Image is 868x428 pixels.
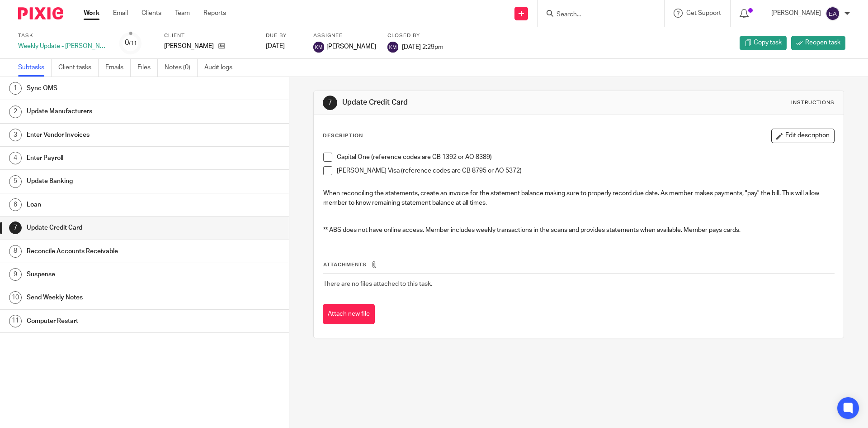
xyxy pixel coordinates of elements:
[387,42,398,53] img: svg%3E
[686,10,721,16] span: Get Support
[27,245,196,258] h1: Reconcile Accounts Receivable
[165,59,198,77] a: Notes (0)
[791,99,835,106] div: Instructions
[27,314,196,328] h1: Computer Restart
[27,268,196,281] h1: Suspense
[9,106,22,118] div: 2
[113,9,128,18] a: Email
[9,221,22,234] div: 7
[9,315,22,327] div: 11
[266,42,302,51] div: [DATE]
[9,291,22,304] div: 10
[323,96,337,110] div: 7
[9,152,22,164] div: 4
[805,38,840,47] span: Reopen task
[58,59,99,77] a: Client tasks
[826,6,840,21] img: svg%3E
[164,32,255,39] label: Client
[164,42,214,51] p: [PERSON_NAME]
[203,9,226,18] a: Reports
[18,32,108,39] label: Task
[791,36,845,50] a: Reopen task
[337,166,834,175] p: [PERSON_NAME] Visa (reference codes are CB 8795 or AO 5372)
[323,132,363,139] p: Description
[9,245,22,258] div: 8
[342,98,598,107] h1: Update Credit Card
[387,32,443,39] label: Closed by
[323,226,834,235] p: ** ABS does not have online access. Member includes weekly transactions in the scans and provides...
[9,268,22,281] div: 9
[323,304,375,324] button: Attach new file
[142,9,161,18] a: Clients
[84,9,99,18] a: Work
[323,262,367,267] span: Attachments
[27,151,196,165] h1: Enter Payroll
[175,9,190,18] a: Team
[402,43,443,50] span: [DATE] 2:29pm
[323,281,432,287] span: There are no files attached to this task.
[323,189,834,207] p: When reconciling the statements, create an invoice for the statement balance making sure to prope...
[125,38,137,48] div: 0
[27,105,196,118] h1: Update Manufacturers
[27,128,196,142] h1: Enter Vendor Invoices
[9,175,22,188] div: 5
[9,82,22,95] div: 1
[27,291,196,304] h1: Send Weekly Notes
[337,153,834,162] p: Capital One (reference codes are CB 1392 or AO 8389)
[18,7,63,19] img: Pixie
[204,59,239,77] a: Audit logs
[27,221,196,235] h1: Update Credit Card
[129,41,137,46] small: /11
[27,174,196,188] h1: Update Banking
[9,198,22,211] div: 6
[27,198,196,212] h1: Loan
[771,129,835,143] button: Edit description
[137,59,158,77] a: Files
[266,32,302,39] label: Due by
[754,38,782,47] span: Copy task
[313,32,376,39] label: Assignee
[740,36,787,50] a: Copy task
[105,59,131,77] a: Emails
[326,42,376,51] span: [PERSON_NAME]
[556,11,637,19] input: Search
[18,42,108,51] div: Weekly Update - [PERSON_NAME]
[18,59,52,77] a: Subtasks
[771,9,821,18] p: [PERSON_NAME]
[9,129,22,141] div: 3
[313,42,324,53] img: svg%3E
[27,82,196,95] h1: Sync OMS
